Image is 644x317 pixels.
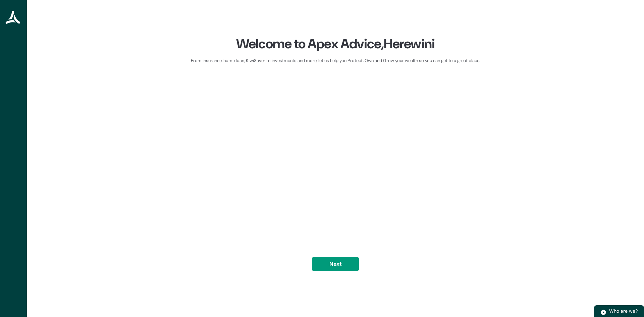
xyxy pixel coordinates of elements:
[191,57,480,64] div: From insurance, home loan, KiwiSaver to investments and more, let us help you Protect, Own and Gr...
[312,257,359,271] button: Next
[609,308,638,314] span: Who are we?
[191,35,480,52] div: Welcome to Apex Advice, Herewini
[5,11,21,24] img: Apex Advice Group
[600,309,606,315] img: play.svg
